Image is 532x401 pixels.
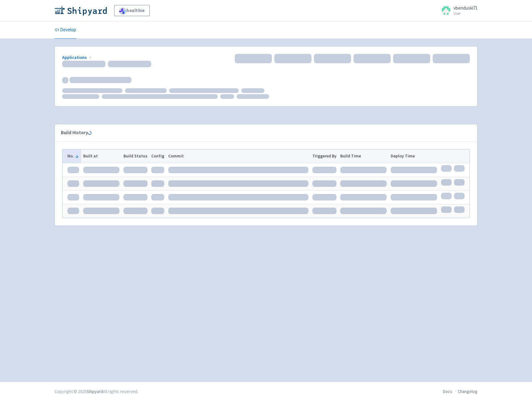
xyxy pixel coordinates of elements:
[310,149,338,163] th: Triggered By
[81,149,121,163] th: Built at
[338,149,389,163] th: Build Time
[437,6,478,15] a: vbenduski71 User
[453,5,478,11] span: vbenduski71
[61,129,461,136] div: Build History
[67,153,79,159] button: No.
[458,389,478,394] a: Changelog
[453,11,478,15] small: User
[149,149,166,163] th: Config
[443,389,452,394] a: Docs
[166,149,311,163] th: Commit
[87,389,103,394] a: Shipyard
[54,21,76,39] a: Develop
[54,6,107,15] img: Shipyard logo
[114,5,150,16] a: healthie
[54,388,138,395] div: Copyright © 2025 All rights reserved.
[62,55,93,60] a: Applications
[389,149,439,163] th: Deploy Time
[121,149,149,163] th: Build Status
